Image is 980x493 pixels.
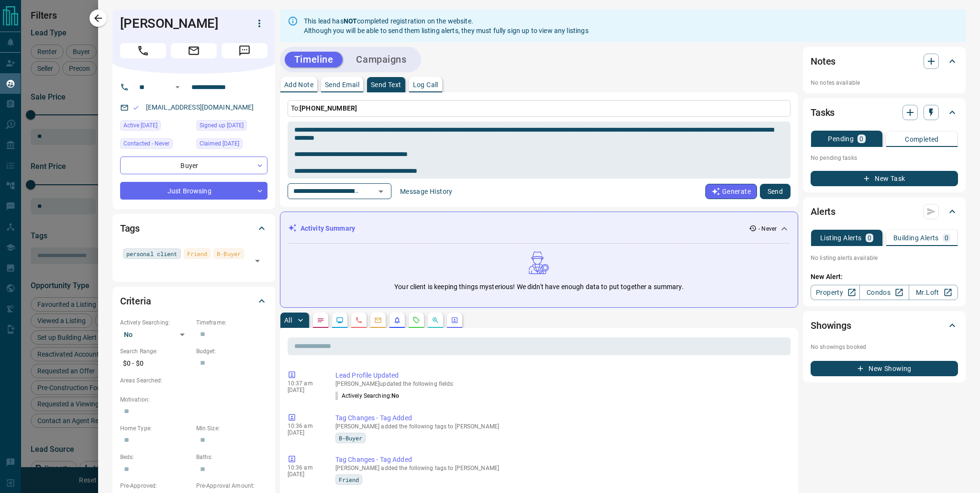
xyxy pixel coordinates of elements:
[120,347,191,356] p: Search Range:
[412,316,420,324] svg: Requests
[146,103,254,111] a: [EMAIL_ADDRESS][DOMAIN_NAME]
[123,139,169,148] span: Contacted - Never
[120,395,267,404] p: Motivation:
[393,316,401,324] svg: Listing Alerts
[905,136,939,143] p: Completed
[123,121,157,130] span: Active [DATE]
[811,200,958,223] div: Alerts
[217,249,241,258] span: B-Buyer
[811,101,958,124] div: Tasks
[394,282,683,292] p: Your client is keeping things mysterious! We didn't have enough data to put together a summary.
[288,380,321,387] p: 10:37 am
[371,81,401,88] p: Send Text
[811,318,851,333] h2: Showings
[200,139,239,148] span: Claimed [DATE]
[335,413,787,423] p: Tag Changes - Tag Added
[126,249,178,258] span: personal client
[301,224,355,234] p: Activity Summary
[811,285,860,300] a: Property
[300,104,357,112] span: [PHONE_NUMBER]
[868,235,871,241] p: 0
[222,43,267,58] span: Message
[120,293,151,309] h2: Criteria
[284,81,313,88] p: Add Note
[120,217,267,240] div: Tags
[120,376,267,385] p: Areas Searched:
[288,100,791,117] p: To:
[120,221,140,236] h2: Tags
[335,423,787,430] p: [PERSON_NAME] added the following tags to [PERSON_NAME]
[336,316,344,324] svg: Lead Browsing Activity
[758,224,777,233] p: - Never
[391,392,399,399] span: No
[374,316,382,324] svg: Emails
[811,343,958,351] p: No showings booked
[196,120,267,134] div: Wed Jul 30 2025
[285,52,343,67] button: Timeline
[346,52,416,67] button: Campaigns
[893,235,939,241] p: Building Alerts
[120,182,267,200] div: Just Browsing
[120,120,191,134] div: Wed Jul 30 2025
[811,204,835,219] h2: Alerts
[820,235,862,241] p: Listing Alerts
[451,316,458,324] svg: Agent Actions
[705,184,757,199] button: Generate
[120,453,191,461] p: Beds:
[335,465,787,471] p: [PERSON_NAME] added the following tags to [PERSON_NAME]
[187,249,208,258] span: Friend
[811,314,958,337] div: Showings
[811,78,958,87] p: No notes available
[288,387,321,393] p: [DATE]
[374,185,388,198] button: Open
[251,254,264,268] button: Open
[120,157,267,174] div: Buyer
[325,81,359,88] p: Send Email
[120,327,191,342] div: No
[120,16,237,31] h1: [PERSON_NAME]
[288,429,321,436] p: [DATE]
[196,347,267,356] p: Budget:
[344,17,357,25] strong: NOT
[760,184,791,199] button: Send
[304,12,589,39] div: This lead has completed registration on the website. Although you will be able to send them listi...
[811,272,958,282] p: New Alert:
[120,356,191,371] p: $0 - $0
[120,424,191,433] p: Home Type:
[339,433,362,443] span: B-Buyer
[335,455,787,465] p: Tag Changes - Tag Added
[284,317,292,324] p: All
[339,475,359,484] span: Friend
[196,482,267,490] p: Pre-Approval Amount:
[196,424,267,433] p: Min Size:
[432,316,439,324] svg: Opportunities
[120,290,267,313] div: Criteria
[288,220,790,237] div: Activity Summary- Never
[811,171,958,186] button: New Task
[317,316,324,324] svg: Notes
[394,184,458,199] button: Message History
[196,138,267,152] div: Wed Jul 30 2025
[288,471,321,478] p: [DATE]
[200,121,244,130] span: Signed up [DATE]
[859,135,863,142] p: 0
[811,54,835,69] h2: Notes
[859,285,909,300] a: Condos
[288,423,321,429] p: 10:36 am
[196,453,267,461] p: Baths:
[355,316,363,324] svg: Calls
[335,392,399,400] p: Actively Searching :
[120,318,191,327] p: Actively Searching:
[171,43,217,58] span: Email
[413,81,438,88] p: Log Call
[196,318,267,327] p: Timeframe:
[288,464,321,471] p: 10:36 am
[909,285,958,300] a: Mr.Loft
[811,151,958,165] p: No pending tasks
[811,254,958,262] p: No listing alerts available
[120,43,166,58] span: Call
[811,361,958,376] button: New Showing
[945,235,948,241] p: 0
[133,104,139,111] svg: Email Valid
[335,381,787,387] p: [PERSON_NAME] updated the following fields:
